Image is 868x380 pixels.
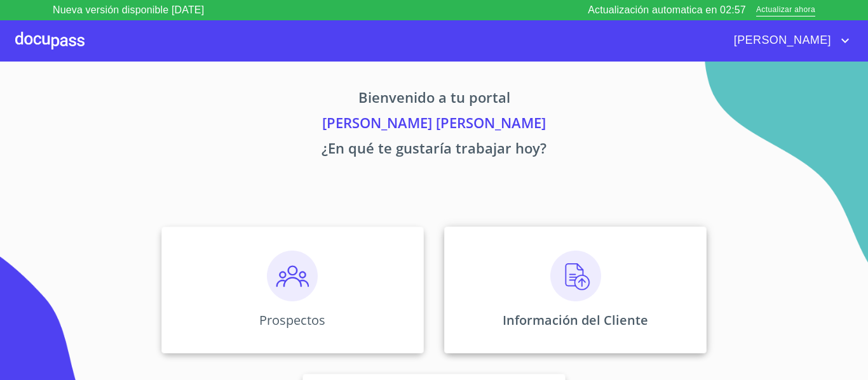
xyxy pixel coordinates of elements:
span: [PERSON_NAME] [724,30,837,51]
p: Prospectos [259,311,325,329]
p: [PERSON_NAME] [PERSON_NAME] [43,112,825,138]
img: carga.png [550,251,601,301]
p: Nueva versión disponible [DATE] [53,3,204,18]
span: Actualizar ahora [756,4,815,17]
p: ¿En qué te gustaría trabajar hoy? [43,138,825,163]
p: Información del Cliente [503,311,648,329]
img: prospectos.png [267,251,318,301]
p: Bienvenido a tu portal [43,87,825,112]
p: Actualización automatica en 02:57 [588,3,746,18]
button: account of current user [724,30,853,51]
